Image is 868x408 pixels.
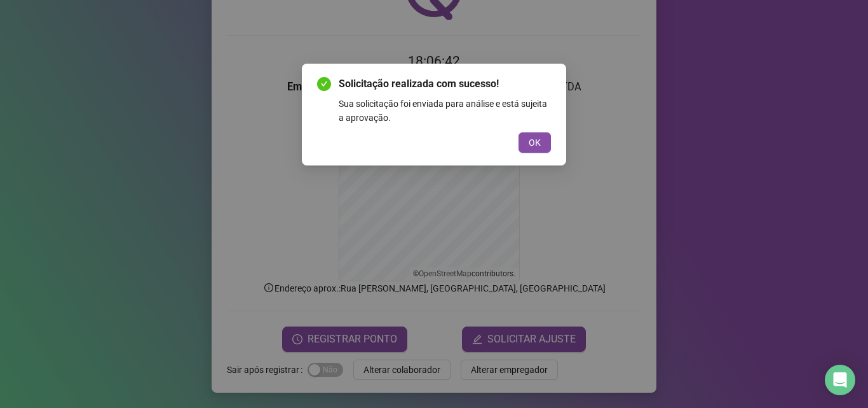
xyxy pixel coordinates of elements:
span: check-circle [317,77,331,91]
div: Sua solicitação foi enviada para análise e está sujeita a aprovação. [339,97,551,125]
span: OK [529,136,541,150]
button: OK [519,132,551,153]
span: Solicitação realizada com sucesso! [339,76,551,92]
div: Open Intercom Messenger [825,365,855,395]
